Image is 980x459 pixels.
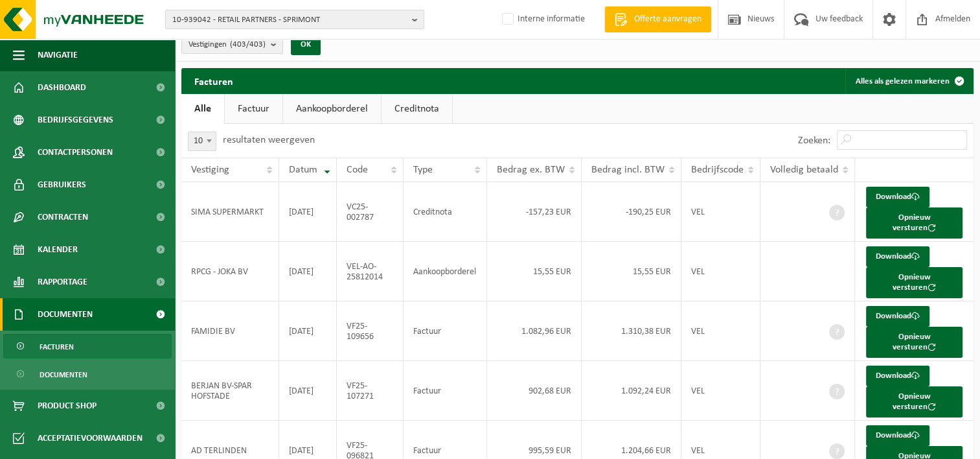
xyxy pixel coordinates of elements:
[770,165,838,175] span: Volledig betaald
[181,68,246,93] h2: Facturen
[279,361,337,421] td: [DATE]
[181,182,279,242] td: SIMA SUPERMARKT
[681,361,760,421] td: VEL
[38,233,78,266] span: Kalender
[38,298,93,331] span: Documenten
[413,165,433,175] span: Type
[181,361,279,421] td: BERJAN BV-SPAR HOFSTADE
[582,361,681,421] td: 1.092,24 EUR
[866,267,963,298] button: Opnieuw versturen
[3,334,172,359] a: Facturen
[404,242,487,301] td: Aankoopborderel
[691,165,744,175] span: Bedrijfscode
[866,327,963,358] button: Opnieuw versturen
[404,301,487,361] td: Factuur
[38,266,87,298] span: Rapportage
[681,301,760,361] td: VEL
[681,182,760,242] td: VEL
[604,6,711,32] a: Offerte aanvragen
[40,362,87,387] span: Documenten
[181,242,279,301] td: RPCG - JOKA BV
[38,136,113,169] span: Contactpersonen
[165,10,424,29] button: 10-939042 - RETAIL PARTNERS - SPRIMONT
[223,135,315,145] label: resultaten weergeven
[279,242,337,301] td: [DATE]
[38,169,86,201] span: Gebruikers
[279,301,337,361] td: [DATE]
[582,242,681,301] td: 15,55 EUR
[487,182,582,242] td: -157,23 EUR
[181,301,279,361] td: FAMIDIE BV
[404,361,487,421] td: Factuur
[591,165,665,175] span: Bedrag incl. BTW
[866,366,929,386] a: Download
[866,246,929,267] a: Download
[582,301,681,361] td: 1.310,38 EUR
[499,10,585,29] label: Interne informatie
[38,390,97,422] span: Product Shop
[289,165,317,175] span: Datum
[845,68,972,94] button: Alles als gelezen markeren
[866,306,929,327] a: Download
[382,94,452,124] a: Creditnota
[38,71,86,104] span: Dashboard
[404,182,487,242] td: Creditnota
[181,94,224,124] a: Alle
[866,425,929,446] a: Download
[38,104,113,136] span: Bedrijfsgegevens
[337,182,404,242] td: VC25-002787
[283,94,381,124] a: Aankoopborderel
[582,182,681,242] td: -190,25 EUR
[337,361,404,421] td: VF25-107271
[866,187,929,207] a: Download
[337,301,404,361] td: VF25-109656
[188,35,266,54] span: Vestigingen
[172,10,407,30] span: 10-939042 - RETAIL PARTNERS - SPRIMONT
[487,361,582,421] td: 902,68 EUR
[188,132,216,151] span: 10
[681,242,760,301] td: VEL
[38,422,142,454] span: Acceptatievoorwaarden
[497,165,565,175] span: Bedrag ex. BTW
[225,94,282,124] a: Factuur
[191,165,229,175] span: Vestiging
[279,182,337,242] td: [DATE]
[40,335,74,359] span: Facturen
[38,201,88,233] span: Contracten
[866,386,963,418] button: Opnieuw versturen
[3,362,172,386] a: Documenten
[337,242,404,301] td: VEL-AO-25812014
[230,40,266,49] count: (403/403)
[798,135,830,146] label: Zoeken:
[866,207,963,239] button: Opnieuw versturen
[291,34,321,55] button: OK
[487,242,582,301] td: 15,55 EUR
[631,13,705,26] span: Offerte aanvragen
[181,34,283,54] button: Vestigingen(403/403)
[188,132,216,150] span: 10
[38,39,78,71] span: Navigatie
[487,301,582,361] td: 1.082,96 EUR
[347,165,368,175] span: Code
